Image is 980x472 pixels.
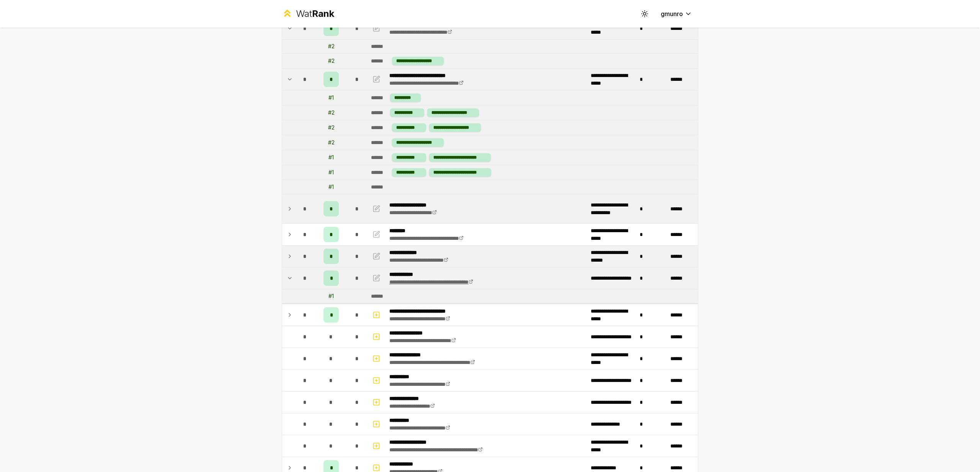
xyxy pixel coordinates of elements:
[328,43,335,50] div: # 2
[328,57,335,65] div: # 2
[328,169,334,176] div: # 1
[312,8,334,19] span: Rank
[282,8,334,20] a: WatRank
[328,139,335,146] div: # 2
[328,183,334,191] div: # 1
[328,154,334,161] div: # 1
[296,8,334,20] div: Wat
[655,7,698,21] button: gmunro
[661,9,683,18] span: gmunro
[328,94,334,102] div: # 1
[328,124,335,131] div: # 2
[328,292,334,300] div: # 1
[328,109,335,116] div: # 2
